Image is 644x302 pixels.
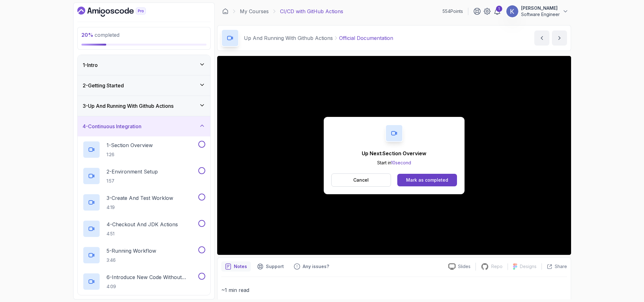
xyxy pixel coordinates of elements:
p: 554 Points [443,8,463,14]
p: 5 - Running Workflow [107,247,156,255]
h3: 1 - Intro [83,61,98,69]
h3: 3 - Up And Running With Github Actions [83,102,173,110]
a: Dashboard [77,7,160,17]
p: Share [555,263,567,270]
p: 1:57 [107,178,158,184]
p: Repo [491,263,503,270]
button: previous content [534,30,549,46]
p: Slides [458,263,471,270]
iframe: 6 - Official Documentation [217,56,571,255]
p: 4:19 [107,204,173,211]
button: 2-Getting Started [78,75,210,96]
p: Up Next: Section Overview [362,150,426,157]
button: 6-Introduce New Code Without Testing4:09 [83,273,205,290]
p: Start in [362,160,426,166]
button: Feedback button [290,261,333,272]
p: Notes [234,263,247,270]
button: Mark as completed [397,174,457,186]
button: 4-Continuous Integration [78,116,210,136]
p: Official Documentation [339,34,393,42]
button: next content [552,30,567,46]
button: 2-Environment Setup1:57 [83,167,205,185]
span: completed [81,32,119,38]
p: 1 - Section Overview [107,141,153,149]
p: 3 - Create And Test Worklow [107,194,173,202]
p: 4:09 [107,283,197,290]
h3: 4 - Continuous Integration [83,123,141,130]
button: 3-Up And Running With Github Actions [78,96,210,116]
p: 2 - Environment Setup [107,168,158,175]
p: Any issues? [303,263,329,270]
button: Share [542,263,567,270]
button: 1-Section Overview1:26 [83,141,205,158]
button: 5-Running Workflow3:46 [83,246,205,264]
p: Software Engineer [521,11,560,18]
button: Support button [253,261,288,272]
h3: 2 - Getting Started [83,82,124,89]
p: 3:46 [107,257,156,263]
p: 4:51 [107,231,178,237]
button: 4-Checkout And JDK Actions4:51 [83,220,205,238]
p: Cancel [353,177,369,183]
p: 1:26 [107,151,153,158]
p: Designs [520,263,537,270]
p: CI/CD with GitHub Actions [280,8,343,15]
button: Cancel [331,173,391,187]
p: 6 - Introduce New Code Without Testing [107,273,197,281]
div: Mark as completed [406,177,448,183]
div: 1 [496,6,502,12]
span: 20 % [81,32,93,38]
button: 1-Intro [78,55,210,75]
a: Dashboard [222,8,228,14]
p: Up And Running With Github Actions [244,34,333,42]
span: 10 second [391,160,411,165]
p: Support [266,263,284,270]
p: ~1 min read [221,286,567,294]
a: Slides [443,263,476,270]
a: 1 [493,8,501,15]
p: [PERSON_NAME] [521,5,560,11]
button: user profile image[PERSON_NAME]Software Engineer [506,5,569,18]
button: notes button [221,261,251,272]
p: 4 - Checkout And JDK Actions [107,221,178,228]
img: user profile image [506,5,518,17]
a: My Courses [240,8,269,15]
button: 3-Create And Test Worklow4:19 [83,194,205,211]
